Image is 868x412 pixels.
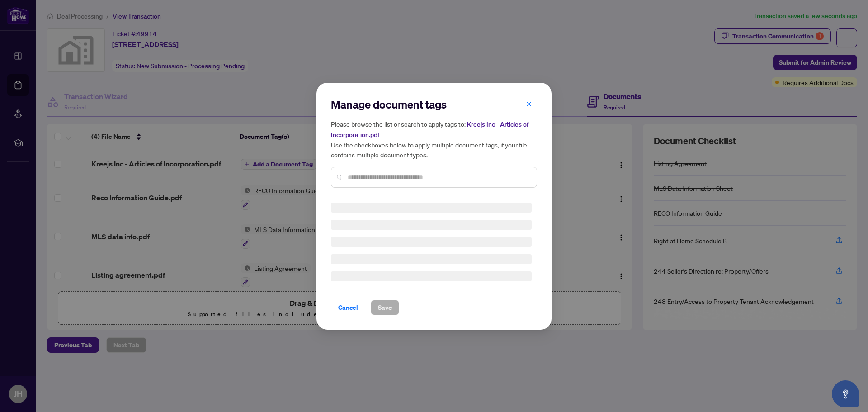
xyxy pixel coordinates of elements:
[371,300,399,315] button: Save
[331,97,537,112] h2: Manage document tags
[338,300,358,315] span: Cancel
[331,120,528,139] span: Kreejs Inc - Articles of Incorporation.pdf
[331,119,537,160] h5: Please browse the list or search to apply tags to: Use the checkboxes below to apply multiple doc...
[526,100,532,107] span: close
[331,300,365,315] button: Cancel
[832,380,859,407] button: Open asap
